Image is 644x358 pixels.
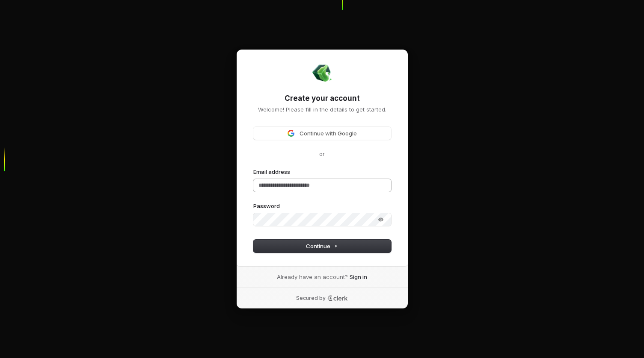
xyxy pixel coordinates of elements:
[253,240,391,252] button: Continue
[253,168,290,176] label: Email address
[372,214,389,225] button: Show password
[312,63,332,83] img: Jello SEO
[306,242,338,250] span: Continue
[300,129,357,137] span: Continue with Google
[327,295,348,301] a: Clerk logo
[277,273,348,281] span: Already have an account?
[253,202,280,210] label: Password
[253,106,391,113] p: Welcome! Please fill in the details to get started.
[253,127,391,140] button: Sign in with GoogleContinue with Google
[288,130,294,137] img: Sign in with Google
[319,150,325,158] p: or
[350,273,367,281] a: Sign in
[253,94,391,104] h1: Create your account
[296,295,326,302] p: Secured by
